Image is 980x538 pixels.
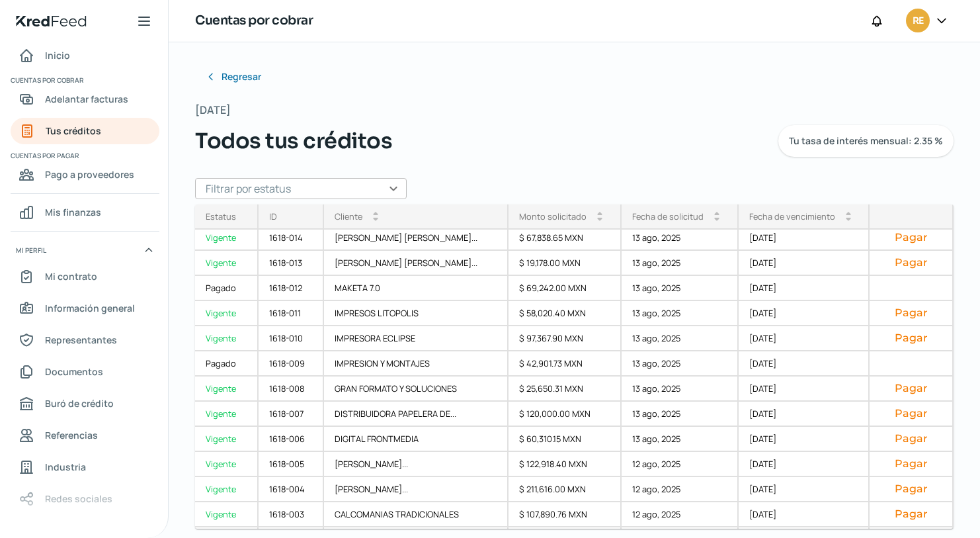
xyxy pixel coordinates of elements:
button: Pagar [880,457,942,471]
a: Redes sociales [11,486,159,512]
div: 13 ago, 2025 [622,301,739,326]
a: Pagado [195,351,259,377]
button: Pagar [880,306,942,320]
span: Tu tasa de interés mensual: 2.35 % [789,136,943,146]
div: $ 69,242.00 MXN [509,276,622,301]
div: 12 ago, 2025 [622,477,739,502]
i: arrow_drop_down [714,216,719,222]
div: IMPRESORA ECLIPSE [324,326,509,351]
div: DIGITAL FRONTMEDIA [324,427,509,452]
span: Tus créditos [46,122,101,139]
div: Vigente [195,502,259,527]
div: $ 60,310.15 MXN [509,427,622,452]
a: Pago a proveedores [11,161,159,188]
div: [DATE] [739,301,870,326]
div: 1618-007 [259,402,324,427]
span: Inicio [45,47,70,64]
div: 1618-014 [259,226,324,251]
span: Mi contrato [45,268,97,285]
div: [DATE] [739,502,870,527]
i: arrow_drop_down [373,216,378,222]
button: Pagar [880,432,942,445]
a: Representantes [11,327,159,353]
span: Adelantar facturas [45,91,128,107]
div: Fecha de vencimiento [749,210,835,222]
button: Pagar [880,508,942,521]
a: Adelantar facturas [11,86,159,112]
span: Representantes [45,332,117,348]
div: $ 25,650.31 MXN [509,377,622,402]
a: Documentos [11,359,159,385]
div: 1618-011 [259,301,324,326]
span: Referencias [45,427,98,443]
div: [PERSON_NAME]... [324,452,509,477]
span: RE [913,13,923,29]
button: Pagar [880,382,942,395]
div: [DATE] [739,477,870,502]
a: Vigente [195,452,259,477]
div: IMPRESOS LITOPOLIS [324,301,509,326]
div: [DATE] [739,452,870,477]
a: Vigente [195,326,259,351]
span: Todos tus créditos [195,125,392,157]
a: Vigente [195,226,259,251]
span: Buró de crédito [45,395,114,412]
i: arrow_drop_down [597,216,602,222]
button: Pagar [880,256,942,269]
a: Pagado [195,276,259,301]
a: Vigente [195,427,259,452]
a: Vigente [195,477,259,502]
div: $ 107,890.76 MXN [509,502,622,527]
div: 1618-005 [259,452,324,477]
div: 13 ago, 2025 [622,226,739,251]
div: $ 122,918.40 MXN [509,452,622,477]
a: Buró de crédito [11,390,159,417]
div: 1618-013 [259,251,324,276]
span: Cuentas por cobrar [11,74,157,86]
h1: Cuentas por cobrar [195,11,313,30]
a: Mis finanzas [11,199,159,226]
div: 1618-006 [259,427,324,452]
div: 1618-010 [259,326,324,351]
div: $ 19,178.00 MXN [509,251,622,276]
a: Industria [11,454,159,480]
button: Pagar [880,407,942,420]
div: 13 ago, 2025 [622,402,739,427]
div: $ 97,367.90 MXN [509,326,622,351]
div: $ 42,901.73 MXN [509,351,622,377]
i: arrow_drop_down [846,216,851,222]
a: Información general [11,295,159,322]
div: [PERSON_NAME] [PERSON_NAME]... [324,251,509,276]
div: [DATE] [739,276,870,301]
div: 1618-003 [259,502,324,527]
div: 12 ago, 2025 [622,502,739,527]
div: Vigente [195,251,259,276]
span: Mis finanzas [45,204,101,220]
div: $ 67,838.65 MXN [509,226,622,251]
a: Vigente [195,377,259,402]
a: Inicio [11,42,159,69]
div: [PERSON_NAME] [PERSON_NAME]... [324,226,509,251]
a: Vigente [195,301,259,326]
a: Vigente [195,402,259,427]
div: CALCOMANIAS TRADICIONALES [324,502,509,527]
div: 1618-008 [259,377,324,402]
div: [DATE] [739,402,870,427]
button: Pagar [880,231,942,244]
div: MAKETA 7.0 [324,276,509,301]
div: 13 ago, 2025 [622,251,739,276]
span: Cuentas por pagar [11,150,157,161]
div: DISTRIBUIDORA PAPELERA DE... [324,402,509,427]
div: 13 ago, 2025 [622,326,739,351]
div: 13 ago, 2025 [622,351,739,377]
div: Estatus [206,210,236,222]
a: Mi contrato [11,263,159,290]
